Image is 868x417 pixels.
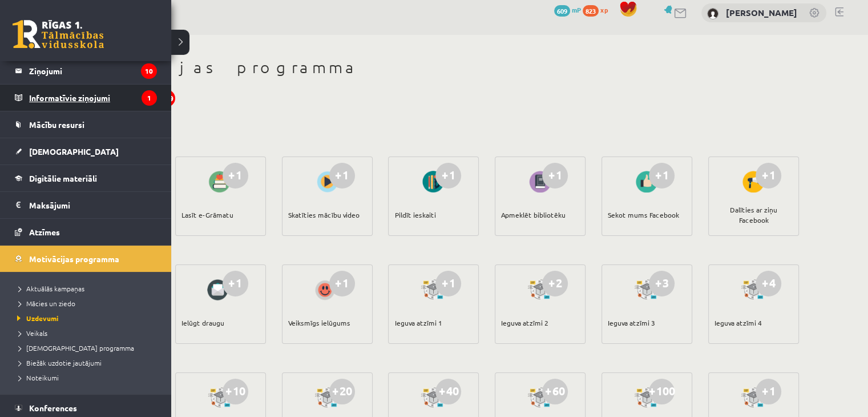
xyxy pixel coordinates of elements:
[15,85,157,111] a: Informatīvie ziņojumi1
[501,303,548,343] div: Ieguva atzīmi 2
[15,138,157,165] a: [DEMOGRAPHIC_DATA]
[707,8,718,19] img: Ričards Stepiņš
[15,58,157,84] a: Ziņojumi10
[68,58,799,77] h1: Motivācijas programma
[13,20,104,49] a: Rīgas 1. Tālmācības vidusskola
[394,195,435,235] div: Pildīt ieskaiti
[14,283,160,294] a: Aktuālās kampaņas
[14,343,160,353] a: [DEMOGRAPHIC_DATA] programma
[223,379,248,404] div: +10
[14,328,160,338] a: Veikals
[583,5,599,17] span: 823
[14,299,75,308] span: Mācies un ziedo
[29,85,157,111] legend: Informatīvie ziņojumi
[14,358,160,368] a: Biežāk uzdotie jautājumi
[29,254,119,264] span: Motivācijas programma
[542,163,568,189] div: +1
[435,271,461,296] div: +1
[29,119,84,130] span: Mācību resursi
[756,163,781,189] div: +1
[14,328,47,338] span: Veikals
[649,379,675,404] div: +100
[714,303,762,343] div: Ieguva atzīmi 4
[14,358,102,367] span: Biežāk uzdotie jautājumi
[329,271,355,296] div: +1
[542,379,568,404] div: +60
[141,63,157,79] i: 10
[223,271,248,296] div: +1
[756,271,781,296] div: +4
[542,271,568,296] div: +2
[14,373,59,382] span: Noteikumi
[29,192,157,218] legend: Maksājumi
[14,313,160,323] a: Uzdevumi
[181,195,233,235] div: Lasīt e-Grāmatu
[329,379,355,404] div: +20
[29,58,157,84] legend: Ziņojumi
[15,111,157,138] a: Mācību resursi
[435,379,461,404] div: +40
[756,379,781,404] div: +1
[329,163,355,189] div: +1
[554,5,581,14] a: 609 mP
[649,163,675,189] div: +1
[608,303,655,343] div: Ieguva atzīmi 3
[15,192,157,218] a: Maksājumi
[29,146,119,157] span: [DEMOGRAPHIC_DATA]
[583,5,613,14] a: 823 xp
[649,271,675,296] div: +3
[29,403,77,413] span: Konferences
[29,173,97,183] span: Digitālie materiāli
[14,343,134,352] span: [DEMOGRAPHIC_DATA] programma
[501,195,566,235] div: Apmeklēt bibliotēku
[223,163,248,189] div: +1
[554,5,570,17] span: 609
[714,195,793,235] div: Dalīties ar ziņu Facebook
[14,372,160,383] a: Noteikumi
[15,246,157,272] a: Motivācijas programma
[600,5,608,14] span: xp
[15,165,157,191] a: Digitālie materiāli
[726,7,797,18] a: [PERSON_NAME]
[435,163,461,189] div: +1
[572,5,581,14] span: mP
[288,303,350,343] div: Veiksmīgs ielūgums
[181,303,224,343] div: Ielūgt draugu
[14,298,160,308] a: Mācies un ziedo
[15,219,157,245] a: Atzīmes
[394,303,442,343] div: Ieguva atzīmi 1
[608,195,679,235] div: Sekot mums Facebook
[29,227,60,237] span: Atzīmes
[14,284,84,293] span: Aktuālās kampaņas
[288,195,360,235] div: Skatīties mācību video
[142,90,157,106] i: 1
[14,314,59,323] span: Uzdevumi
